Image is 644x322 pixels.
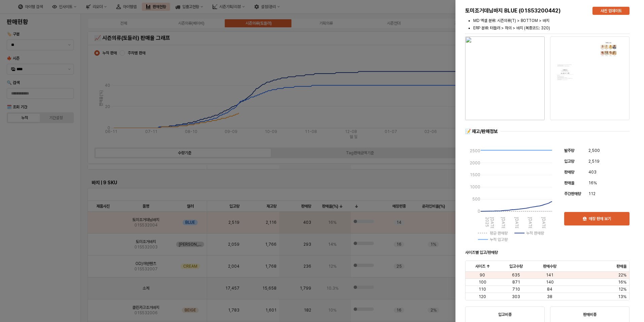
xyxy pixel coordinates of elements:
[588,169,597,176] span: 403
[465,250,498,255] strong: 사이즈별 입고/판매량
[564,148,574,153] span: 발주량
[588,158,600,165] span: 2,519
[588,147,600,154] span: 2,500
[465,128,498,135] div: 📝 재고/판매정보
[616,264,626,269] span: 판매율
[473,18,630,24] li: MD 엑셀 분류: 시즌의류(T) > BOTTOM > 바지
[479,287,486,292] span: 110
[601,8,622,14] p: 사진 업데이트
[512,272,520,278] span: 635
[588,180,597,186] span: 16%
[498,312,512,317] strong: 입고비중
[564,191,581,196] span: 주간판매량
[588,190,595,197] span: 112
[618,272,626,278] span: 22%
[618,279,626,285] span: 16%
[475,264,485,269] span: 사이즈
[543,264,556,269] span: 판매수량
[592,7,630,15] button: 사진 업데이트
[512,279,520,285] span: 871
[564,159,574,164] span: 입고량
[512,287,520,292] span: 710
[465,7,587,14] h5: 토미조거데님바지 BLUE (01S53200442)
[589,216,611,221] p: 매장 판매 보기
[479,279,486,285] span: 100
[480,272,485,278] span: 90
[583,312,597,317] strong: 판매비중
[546,279,554,285] span: 140
[509,264,523,269] span: 입고수량
[512,294,520,299] span: 303
[547,294,552,299] span: 38
[618,287,626,292] span: 12%
[479,294,486,299] span: 120
[473,25,630,31] li: ERP 분류: 터들러 > 하의 > 바지 (복종코드: 320)
[618,294,626,299] span: 13%
[547,287,552,292] span: 84
[546,272,553,278] span: 141
[564,212,630,225] button: 매장 판매 보기
[564,170,574,175] span: 판매량
[564,181,574,185] span: 판매율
